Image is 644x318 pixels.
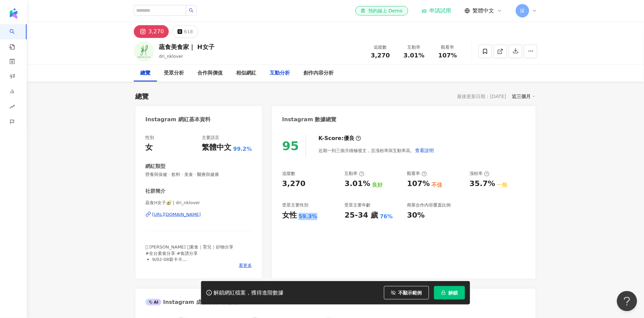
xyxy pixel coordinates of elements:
span: 𓍼 [PERSON_NAME] 𓍼素食｜育兒｜好物分享 #全台素食分享 #食譜分享 ▪️ 9/02-08穀卡卡 - - - 📮合作歡迎私小盒子 - - - [146,244,234,280]
div: Instagram 網紅基本資料 [146,116,211,123]
a: 申請試用 [422,7,451,14]
div: 總覽 [141,69,151,77]
div: 繁體中文 [202,142,232,153]
span: 蔬食H女子🥑 | dri_nklover [146,200,252,206]
div: 優良 [344,135,354,142]
div: 受眾主要性別 [282,202,308,208]
div: 蔬食美食家｜ H女子 [159,43,215,51]
span: 107% [439,52,457,59]
div: 受眾分析 [164,69,184,77]
div: 3,270 [149,27,164,36]
div: 預約線上 Demo [361,7,403,14]
div: 追蹤數 [368,44,393,51]
span: 3.01% [404,52,424,59]
div: 觀看率 [407,171,427,177]
div: 30% [407,210,425,221]
span: 採 [520,7,525,14]
span: 3,270 [371,52,390,59]
div: K-Score : [318,135,361,142]
div: 觀看率 [435,44,461,51]
span: 解鎖 [449,290,458,296]
div: 近期一到三個月積極發文，且漲粉率與互動率高。 [318,144,434,157]
button: 3,270 [134,25,169,38]
div: 35.7% [470,179,495,189]
div: 網紅類型 [146,163,166,170]
div: 76% [380,213,393,220]
span: 看更多 [239,263,252,269]
div: 互動分析 [270,69,290,77]
div: Instagram 數據總覽 [282,116,337,123]
img: KOL Avatar [134,41,154,61]
div: 95 [282,139,299,153]
a: 預約線上 Demo [355,6,408,15]
div: 良好 [372,181,383,189]
button: 解鎖 [434,286,465,300]
span: search [189,8,194,13]
div: 3.01% [345,179,370,189]
span: dri_nklover [159,54,183,59]
div: 創作內容分析 [304,69,334,77]
div: 互動率 [345,171,365,177]
div: 一般 [497,181,508,189]
div: 女 [146,142,153,153]
div: [URL][DOMAIN_NAME] [152,212,201,218]
div: 解鎖網紅檔案，獲得進階數據 [214,289,284,297]
span: 不顯示範例 [399,290,422,296]
button: 618 [172,25,198,38]
div: 不佳 [432,181,443,189]
div: 女性 [282,210,297,221]
span: 繁體中文 [473,7,494,14]
img: logo icon [8,8,19,19]
span: 查看說明 [415,148,434,153]
div: 3,270 [282,179,306,189]
div: 合作與價值 [198,69,223,77]
div: 相似網紅 [236,69,257,77]
span: 營養與保健 · 飲料 · 美食 · 醫療與健康 [146,172,252,178]
div: 25-34 歲 [345,210,378,221]
div: 618 [184,27,193,36]
button: 不顯示範例 [384,286,429,300]
div: 受眾主要年齡 [345,202,371,208]
div: 107% [407,179,430,189]
div: 主要語言 [202,135,220,141]
div: 社群簡介 [146,188,166,195]
div: 漲粉率 [470,171,490,177]
div: 59.3% [299,213,317,220]
a: [URL][DOMAIN_NAME] [146,212,252,218]
button: 查看說明 [415,144,434,157]
div: 互動率 [402,44,427,51]
span: lock [441,290,446,295]
span: 99.2% [233,145,252,153]
div: 總覽 [136,92,149,101]
div: 近三個月 [512,92,536,101]
div: 追蹤數 [282,171,295,177]
span: rise [9,100,15,115]
a: search [9,24,23,50]
div: 最後更新日期：[DATE] [457,94,506,99]
div: 商業合作內容覆蓋比例 [407,202,451,208]
div: 性別 [146,135,154,141]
